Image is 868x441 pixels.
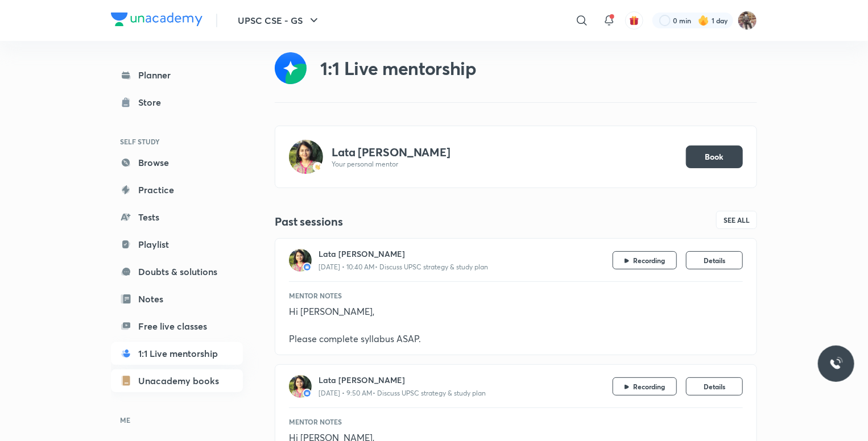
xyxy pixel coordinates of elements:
a: 1:1 Live mentorship [111,342,243,365]
span: See all [724,216,750,224]
h4: Past sessions [275,214,516,229]
span: Book [705,151,724,163]
a: Company Logo [111,13,202,29]
a: Tests [111,206,243,228]
h6: ME [111,410,243,430]
a: Planner [111,64,243,86]
button: UPSC CSE - GS [231,9,328,32]
h6: SELF STUDY [111,132,243,151]
h6: Lata [PERSON_NAME] [319,374,613,386]
p: Mentor Notes [289,417,342,426]
div: Store [138,95,168,109]
button: Details [686,251,743,269]
p: Please complete syllabus ASAP. [289,332,743,346]
a: Doubts & solutions [111,260,243,283]
span: Details [704,256,725,265]
a: Playlist [111,233,243,256]
button: Recording [613,251,677,269]
p: Your personal mentor [332,160,677,169]
img: streak [698,15,709,26]
img: - [313,162,323,172]
img: 2b6ed59c5bae4da8bd9fcccc9ca55ed7.jpg [289,375,312,398]
button: avatar [625,11,643,30]
span: Recording [633,382,665,391]
a: Practice [111,178,243,201]
a: Free live classes [111,315,243,338]
a: See all [716,211,757,229]
p: [DATE] • 10:40 AM • Discuss UPSC strategy & study plan [319,262,488,272]
h4: Lata [PERSON_NAME] [332,145,677,160]
a: Browse [111,151,243,174]
img: avatar [629,15,639,26]
button: Recording [613,377,677,396]
p: Mentor Notes [289,291,342,300]
h6: Lata [PERSON_NAME] [319,248,613,260]
a: Notes [111,288,243,310]
img: Company Logo [111,13,202,26]
div: 1:1 Live mentorship [320,57,477,80]
img: 2b6ed59c5bae4da8bd9fcccc9ca55ed7.jpg [289,249,312,272]
p: Hi [PERSON_NAME], [289,305,743,318]
p: [DATE] • 9:50 AM • Discuss UPSC strategy & study plan [319,388,486,398]
button: Book [686,145,743,168]
span: Details [704,382,725,391]
a: Unacademy books [111,369,243,392]
img: Avatar [289,140,323,174]
a: Store [111,91,243,114]
button: Details [686,377,743,396]
img: ttu [829,357,843,371]
img: SRINATH MODINI [738,11,757,30]
span: Recording [633,256,665,265]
